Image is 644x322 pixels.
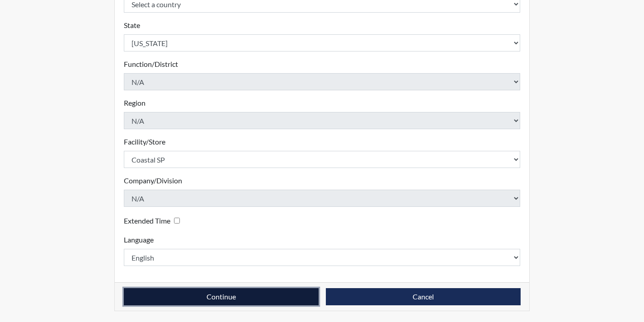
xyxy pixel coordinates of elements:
label: State [124,20,140,31]
button: Continue [124,288,319,305]
label: Company/Division [124,175,182,186]
label: Facility/Store [124,136,165,147]
button: Cancel [326,288,521,305]
label: Language [124,234,154,245]
label: Region [124,98,146,108]
div: Checking this box will provide the interviewee with an accomodation of extra time to answer each ... [124,214,183,227]
label: Extended Time [124,215,170,226]
label: Function/District [124,59,178,70]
